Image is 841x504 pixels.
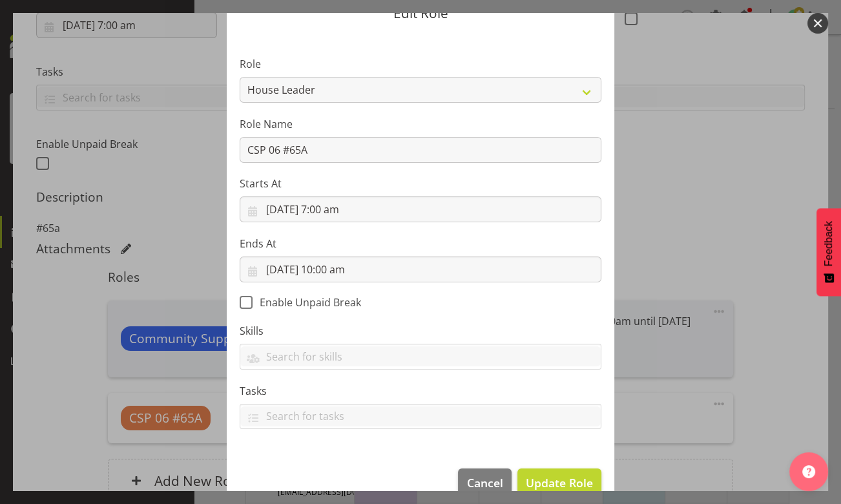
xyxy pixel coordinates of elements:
label: Ends At [240,236,601,251]
label: Tasks [240,383,601,399]
label: Starts At [240,176,601,191]
label: Skills [240,323,601,339]
input: Search for tasks [240,406,601,426]
button: Update Role [517,468,601,497]
label: Role [240,56,601,72]
input: Click to select... [240,196,601,222]
input: E.g. Waiter 1 [240,137,601,163]
button: Cancel [458,468,511,497]
span: Enable Unpaid Break [253,296,361,309]
span: Feedback [823,221,835,266]
img: help-xxl-2.png [802,465,815,478]
p: Edit Role [240,6,601,20]
span: Update Role [526,474,593,491]
input: Search for skills [240,346,601,366]
input: Click to select... [240,257,601,282]
label: Role Name [240,116,601,132]
button: Feedback - Show survey [816,208,841,296]
span: Cancel [467,474,503,491]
